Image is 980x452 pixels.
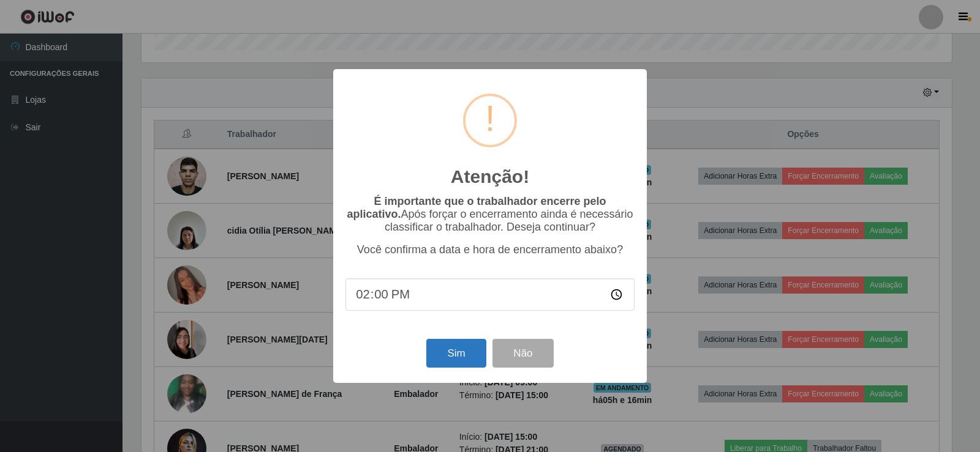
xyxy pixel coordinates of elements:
button: Não [492,339,553,368]
p: Você confirma a data e hora de encerramento abaixo? [345,243,635,256]
p: Após forçar o encerramento ainda é necessário classificar o trabalhador. Deseja continuar? [345,195,635,234]
h2: Atenção! [451,166,529,188]
button: Sim [426,339,486,368]
b: É importante que o trabalhador encerre pelo aplicativo. [347,195,606,220]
